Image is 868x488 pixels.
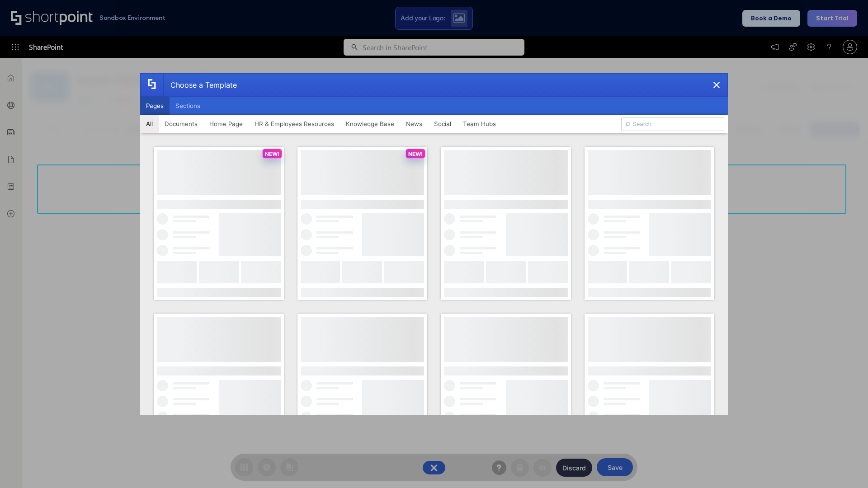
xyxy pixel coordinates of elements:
button: Pages [140,97,170,115]
button: All [140,115,159,133]
p: NEW! [265,150,279,157]
input: Search [621,117,724,131]
p: NEW! [408,150,423,157]
button: Social [428,115,457,133]
button: News [400,115,428,133]
button: HR & Employees Resources [249,115,340,133]
div: template selector [140,73,728,415]
button: Knowledge Base [340,115,400,133]
button: Documents [159,115,203,133]
button: Team Hubs [457,115,502,133]
button: Sections [170,97,206,115]
iframe: Chat Widget [823,445,868,488]
div: Choose a Template [163,74,237,96]
button: Home Page [203,115,249,133]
